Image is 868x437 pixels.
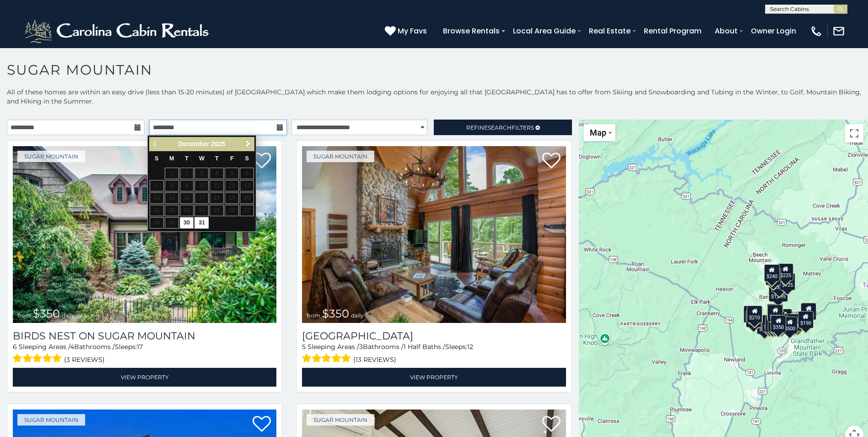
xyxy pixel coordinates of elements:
span: Thursday [215,155,219,162]
img: phone-regular-white.png [810,25,823,38]
div: $300 [767,305,783,322]
span: 1 Half Baths / [404,343,445,351]
div: $225 [778,263,793,281]
div: $200 [776,309,792,326]
span: Refine Filters [466,124,534,131]
span: Monday [169,155,174,162]
span: 12 [467,343,473,351]
img: White-1-2.png [23,17,213,45]
img: Grouse Moor Lodge [302,146,566,323]
div: $190 [798,311,814,328]
img: Birds Nest On Sugar Mountain [13,146,276,323]
a: View Property [302,368,566,387]
span: $350 [322,307,349,320]
div: $240 [764,264,780,282]
div: $190 [767,304,782,321]
a: Browse Rentals [438,23,504,39]
div: $210 [747,306,762,323]
span: Saturday [245,155,248,162]
div: $240 [744,306,759,323]
a: Birds Nest On Sugar Mountain [13,330,276,342]
a: Add to favorites [253,152,271,171]
div: $350 [771,315,786,333]
div: $175 [768,315,783,332]
span: Friday [230,155,234,162]
div: $195 [787,314,802,331]
a: 30 [180,217,194,229]
span: My Favs [398,25,427,37]
span: 3 [359,343,363,351]
span: Search [488,124,512,131]
span: Next [244,140,252,147]
span: Tuesday [185,155,189,162]
div: $355 [746,310,761,328]
a: View Property [13,368,276,387]
span: Map [590,128,606,137]
a: [GEOGRAPHIC_DATA] [302,330,566,342]
span: daily [62,312,75,319]
span: (13 reviews) [353,354,396,366]
span: from [307,312,320,319]
a: Grouse Moor Lodge from $350 daily [302,146,566,323]
span: (3 reviews) [64,354,105,366]
a: Sugar Mountain [307,151,374,162]
span: Sunday [155,155,158,162]
a: Sugar Mountain [307,414,374,426]
span: Wednesday [199,155,205,162]
div: $175 [766,314,782,332]
a: Local Area Guide [508,23,580,39]
a: Sugar Mountain [17,414,85,426]
a: About [710,23,742,39]
button: Change map style [583,124,615,141]
span: 6 [13,343,17,351]
a: Real Estate [584,23,635,39]
a: RefineSearchFilters [434,120,571,135]
a: Add to favorites [542,152,561,171]
a: Next [242,138,253,150]
span: 2025 [211,140,225,147]
span: from [17,312,31,319]
span: 4 [70,343,74,351]
div: Sleeping Areas / Bathrooms / Sleeps: [302,342,566,366]
span: $350 [33,307,60,320]
div: $500 [782,317,798,334]
div: $1,095 [769,284,788,302]
div: Sleeping Areas / Bathrooms / Sleeps: [13,342,276,366]
div: $125 [780,273,795,290]
a: 31 [194,217,209,229]
span: daily [351,312,364,319]
img: mail-regular-white.png [832,25,845,38]
a: Add to favorites [542,415,561,434]
a: Add to favorites [253,415,271,434]
button: Toggle fullscreen view [845,124,863,142]
a: Sugar Mountain [17,151,85,162]
span: 5 [302,343,306,351]
div: $155 [765,315,781,333]
div: $155 [801,303,816,320]
a: My Favs [385,25,429,37]
span: December [178,140,210,147]
span: 17 [137,343,143,351]
a: Rental Program [639,23,706,39]
h3: Grouse Moor Lodge [302,330,566,342]
a: Owner Login [746,23,801,39]
a: Birds Nest On Sugar Mountain from $350 daily [13,146,276,323]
